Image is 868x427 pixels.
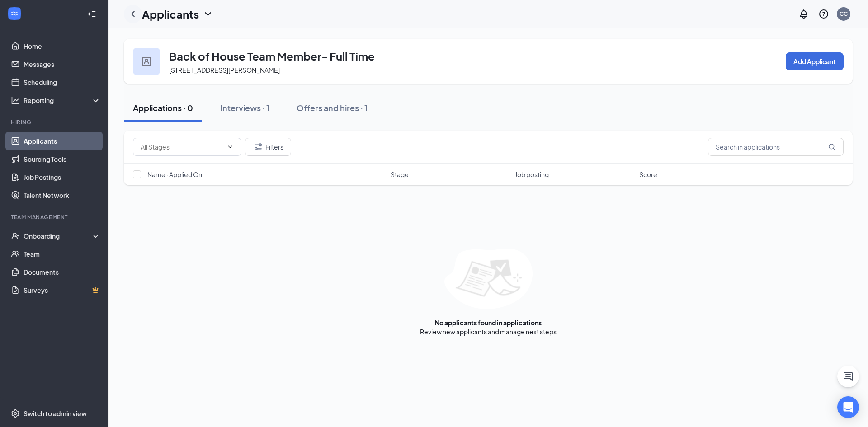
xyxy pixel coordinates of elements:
button: Filter Filters [245,138,291,156]
span: Score [639,170,657,179]
img: empty-state [444,249,533,309]
div: Reporting [24,96,101,105]
span: Name · Applied On [147,170,202,179]
svg: UserCheck [11,231,20,240]
div: No applicants found in applications [435,318,542,327]
div: Offers and hires · 1 [297,102,368,113]
a: Applicants [24,132,101,150]
a: Team [24,245,101,263]
div: Open Intercom Messenger [837,396,859,418]
svg: WorkstreamLogo [10,9,19,18]
a: Job Postings [24,168,101,186]
div: Team Management [11,213,99,221]
svg: ChevronDown [226,143,234,150]
div: Review new applicants and manage next steps [420,327,557,336]
a: Documents [24,263,101,281]
svg: QuestionInfo [818,9,829,19]
span: Stage [391,170,409,179]
span: Job posting [515,170,549,179]
svg: Settings [11,409,20,418]
div: Applications · 0 [133,102,193,113]
div: CC [840,10,848,18]
span: [STREET_ADDRESS][PERSON_NAME] [169,66,280,74]
div: Switch to admin view [24,409,87,418]
input: Search in applications [708,138,844,156]
a: Sourcing Tools [24,150,101,168]
a: Home [24,37,101,55]
a: Messages [24,55,101,73]
svg: MagnifyingGlass [828,143,835,150]
svg: Filter [253,141,264,152]
svg: Analysis [11,96,20,105]
a: SurveysCrown [24,281,101,299]
div: Onboarding [24,231,93,240]
button: Add Applicant [786,52,844,70]
svg: ChevronDown [203,9,213,19]
img: user icon [142,57,151,66]
svg: ChevronLeft [127,9,138,19]
a: Talent Network [24,186,101,204]
input: All Stages [141,142,223,152]
svg: Notifications [798,9,809,19]
a: Scheduling [24,73,101,91]
h3: Back of House Team Member- Full Time [169,48,375,64]
div: Interviews · 1 [220,102,269,113]
svg: Collapse [87,9,96,19]
svg: ChatActive [843,371,854,382]
h1: Applicants [142,6,199,22]
button: ChatActive [837,366,859,387]
div: Hiring [11,118,99,126]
